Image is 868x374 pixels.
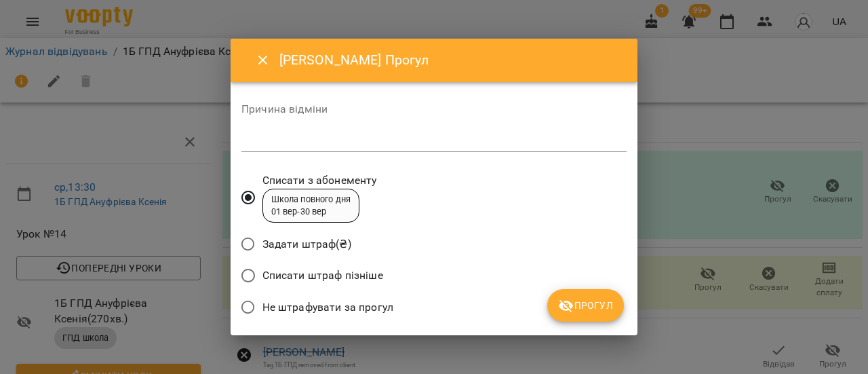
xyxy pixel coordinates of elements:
h6: [PERSON_NAME] Прогул [279,50,621,71]
span: Списати з абонементу [262,172,377,189]
span: Задати штраф(₴) [262,236,351,253]
span: Не штрафувати за прогул [262,299,393,316]
div: Школа повного дня 01 вер - 30 вер [271,193,351,219]
button: Close [247,44,279,77]
span: Списати штраф пізніше [262,267,383,284]
button: Прогул [547,289,624,322]
span: Прогул [558,297,613,314]
label: Причина відміни [241,104,627,115]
